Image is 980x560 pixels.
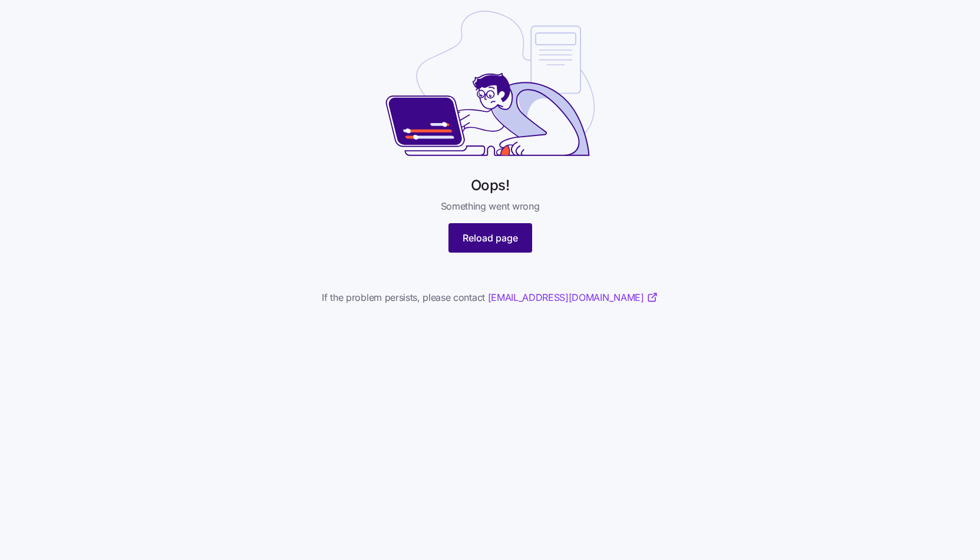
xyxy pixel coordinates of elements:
h1: Oops! [471,176,510,194]
button: Reload page [448,223,532,253]
span: Something went wrong [441,199,540,214]
span: Reload page [463,231,518,245]
a: [EMAIL_ADDRESS][DOMAIN_NAME] [488,290,658,305]
span: If the problem persists, please contact [322,290,658,305]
